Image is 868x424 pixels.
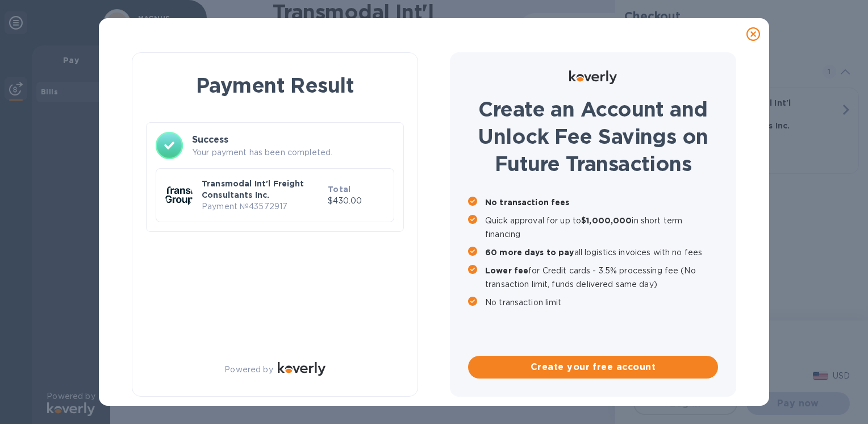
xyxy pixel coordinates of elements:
p: Payment № 43572917 [202,201,323,213]
p: $430.00 [328,195,385,207]
b: Lower fee [485,266,528,275]
b: $1,000,000 [581,216,632,225]
h1: Payment Result [151,71,399,99]
b: Total [328,185,350,194]
p: Powered by [224,364,273,376]
b: 60 more days to pay [485,248,574,257]
h1: Create an Account and Unlock Fee Savings on Future Transactions [468,95,718,177]
img: Logo [278,362,325,376]
img: Logo [569,70,617,84]
span: Create your free account [477,360,709,374]
h3: Success [192,133,394,147]
p: Quick approval for up to in short term financing [485,214,718,241]
button: Create your free account [468,356,718,379]
p: all logistics invoices with no fees [485,246,718,259]
p: Transmodal Int'l Freight Consultants Inc. [202,178,323,201]
b: No transaction fees [485,198,570,207]
p: No transaction limit [485,296,718,309]
p: for Credit cards - 3.5% processing fee (No transaction limit, funds delivered same day) [485,264,718,291]
p: Your payment has been completed. [192,147,394,159]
